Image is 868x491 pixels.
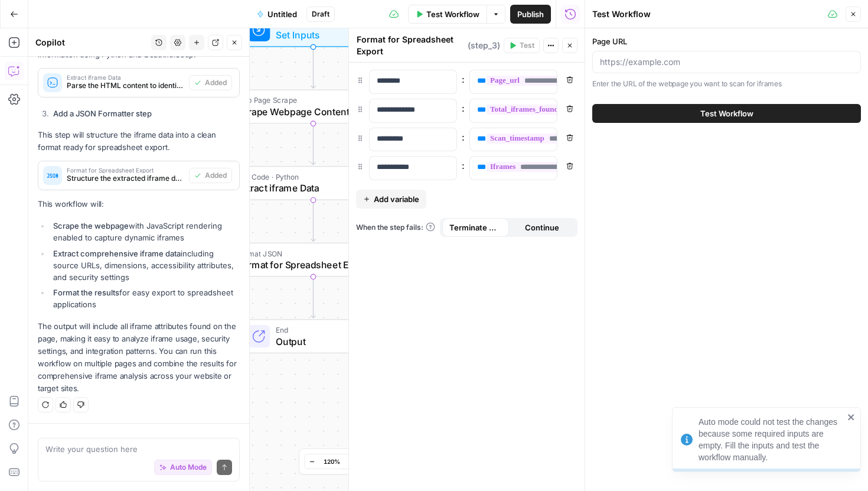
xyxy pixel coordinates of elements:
[204,166,423,200] div: Run Code · PythonExtract iframe DataStep 2
[204,243,423,277] div: Format JSONFormat for Spreadsheet ExportStep 3
[67,74,184,80] span: Extract iframe Data
[205,170,227,181] span: Added
[462,130,465,144] span: :
[237,95,386,106] span: Web Page Scrape
[67,167,184,173] span: Format for Spreadsheet Export
[276,324,372,336] span: End
[408,5,487,24] button: Test Workflow
[311,277,315,318] g: Edge from step_3 to end
[250,5,304,24] button: Untitled
[67,80,184,91] span: Parse the HTML content to identify and extract iframe elements with their attributes
[38,320,240,395] p: The output will include all iframe attributes found on the page, making it easy to analyze iframe...
[53,249,181,258] strong: Extract comprehensive iframe data
[311,200,315,242] g: Edge from step_2 to step_3
[67,173,184,184] span: Structure the extracted iframe data into a format optimized for spreadsheet export
[204,319,423,353] div: EndOutput
[276,28,346,42] span: Set Inputs
[204,90,423,124] div: Web Page ScrapeScrape Webpage ContentStep 1
[189,75,232,90] button: Added
[50,220,240,243] li: with JavaScript rendering enabled to capture dynamic iframes
[312,9,329,19] span: Draft
[504,38,540,53] button: Test
[237,258,384,272] span: Format for Spreadsheet Export
[462,101,465,115] span: :
[50,248,240,283] li: including source URLs, dimensions, accessibility attributes, and security settings
[592,104,861,123] button: Test Workflow
[267,8,297,20] span: Untitled
[205,77,227,88] span: Added
[50,287,240,310] li: for easy export to spreadsheet applications
[592,35,861,47] label: Page URL
[426,8,479,20] span: Test Workflow
[237,181,384,195] span: Extract iframe Data
[592,78,861,90] p: Enter the URL of the webpage you want to scan for iframes
[356,222,435,233] a: When the step fails:
[53,288,119,297] strong: Format the results
[237,248,384,259] span: Format JSON
[237,171,384,183] span: Run Code · Python
[38,129,240,154] p: This step will structure the iframe data into a clean format ready for spreadsheet export.
[468,40,500,51] span: ( step_3 )
[170,462,207,473] span: Auto Mode
[462,72,465,86] span: :
[38,198,240,210] p: This workflow will:
[53,109,152,118] strong: Add a JSON Formatter step
[311,47,315,89] g: Edge from start to step_1
[510,5,551,24] button: Publish
[189,168,232,183] button: Added
[35,37,148,48] div: Copilot
[154,460,212,475] button: Auto Mode
[517,8,544,20] span: Publish
[356,190,426,209] button: Add variable
[600,56,853,68] input: https://example.com
[847,412,856,422] button: close
[357,34,465,57] textarea: Format for Spreadsheet Export
[324,457,340,466] span: 120%
[700,108,753,119] span: Test Workflow
[311,123,315,165] g: Edge from step_1 to step_2
[699,416,844,463] div: Auto mode could not test the changes because some required inputs are empty. Fill the inputs and ...
[276,334,372,349] span: Output
[462,158,465,173] span: :
[525,222,559,233] span: Continue
[53,221,129,230] strong: Scrape the webpage
[509,218,576,237] button: Continue
[237,105,386,119] span: Scrape Webpage Content
[374,193,419,205] span: Add variable
[204,13,423,47] div: WorkflowSet InputsInputs
[520,40,534,51] span: Test
[449,222,502,233] span: Terminate Workflow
